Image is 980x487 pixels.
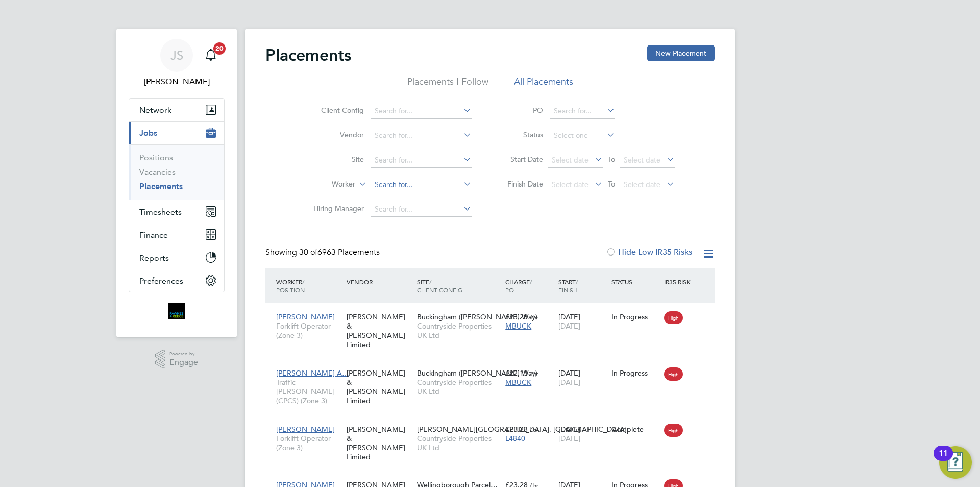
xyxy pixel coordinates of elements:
[305,106,364,115] label: Client Config
[129,303,225,319] a: Go to home page
[139,128,157,138] span: Jobs
[939,446,972,479] button: Open Resource Center, 11 new notifications
[505,425,528,434] span: £23.28
[609,272,662,291] div: Status
[129,144,224,200] div: Jobs
[139,207,182,217] span: Timesheets
[371,178,472,192] input: Search for...
[605,177,618,191] span: To
[417,312,537,321] span: Buckingham ([PERSON_NAME] Way)
[558,378,580,387] span: [DATE]
[168,303,185,319] img: bromak-logo-retina.png
[265,45,351,65] h2: Placements
[417,434,500,452] span: Countryside Properties UK Ltd
[556,272,609,299] div: Start
[497,155,543,164] label: Start Date
[344,420,414,467] div: [PERSON_NAME] & [PERSON_NAME] Limited
[129,39,225,88] a: JS[PERSON_NAME]
[611,368,659,378] div: In Progress
[276,277,305,294] span: / Position
[530,426,538,433] span: / hr
[371,153,472,168] input: Search for...
[505,312,528,321] span: £23.28
[505,378,531,387] span: MBUCK
[530,369,538,377] span: / hr
[556,420,609,448] div: [DATE]
[139,167,176,177] a: Vacancies
[503,272,556,299] div: Charge
[505,321,531,331] span: MBUCK
[505,434,525,443] span: L4840
[371,129,472,143] input: Search for...
[417,368,537,378] span: Buckingham ([PERSON_NAME] Way)
[558,434,580,443] span: [DATE]
[274,475,715,483] a: [PERSON_NAME]Handy Person (Zone 3)[PERSON_NAME] & [PERSON_NAME] LimitedWellingborough Parcel…Coun...
[129,122,224,144] button: Jobs
[129,99,224,121] button: Network
[661,272,697,291] div: IR35 Risk
[276,321,341,340] span: Forklift Operator (Zone 3)
[305,155,364,164] label: Site
[417,378,500,396] span: Countryside Properties UK Ltd
[139,230,168,240] span: Finance
[276,368,349,378] span: [PERSON_NAME] A…
[417,425,627,434] span: [PERSON_NAME][GEOGRAPHIC_DATA], [GEOGRAPHIC_DATA]
[606,247,692,258] label: Hide Low IR35 Risks
[155,350,199,369] a: Powered byEngage
[129,246,224,269] button: Reports
[129,200,224,223] button: Timesheets
[297,179,355,190] label: Worker
[344,272,414,291] div: Vendor
[664,424,683,437] span: High
[505,368,528,378] span: £22.13
[274,307,715,315] a: [PERSON_NAME]Forklift Operator (Zone 3)[PERSON_NAME] & [PERSON_NAME] LimitedBuckingham ([PERSON_N...
[558,277,578,294] span: / Finish
[497,179,543,189] label: Finish Date
[371,104,472,119] input: Search for...
[265,247,382,258] div: Showing
[664,367,683,381] span: High
[276,312,335,321] span: [PERSON_NAME]
[611,425,659,434] div: Complete
[552,180,589,189] span: Select date
[299,247,380,258] span: 6963 Placements
[556,363,609,392] div: [DATE]
[170,49,183,62] span: JS
[497,130,543,140] label: Status
[139,153,173,163] a: Positions
[344,363,414,411] div: [PERSON_NAME] & [PERSON_NAME] Limited
[417,277,462,294] span: / Client Config
[305,204,364,213] label: Hiring Manager
[497,106,543,115] label: PO
[129,223,224,246] button: Finance
[274,419,715,428] a: [PERSON_NAME]Forklift Operator (Zone 3)[PERSON_NAME] & [PERSON_NAME] Limited[PERSON_NAME][GEOGRAP...
[169,358,198,367] span: Engage
[939,453,948,467] div: 11
[414,272,503,299] div: Site
[371,202,472,217] input: Search for...
[344,307,414,355] div: [PERSON_NAME] & [PERSON_NAME] Limited
[550,104,615,119] input: Search for...
[647,45,715,61] button: New Placement
[558,321,580,331] span: [DATE]
[139,276,183,286] span: Preferences
[201,39,221,72] a: 20
[139,105,171,115] span: Network
[299,247,317,258] span: 30 of
[116,29,237,337] nav: Main navigation
[624,180,660,189] span: Select date
[550,129,615,143] input: Select one
[276,425,335,434] span: [PERSON_NAME]
[624,155,660,165] span: Select date
[276,378,341,406] span: Traffic [PERSON_NAME] (CPCS) (Zone 3)
[139,181,183,191] a: Placements
[514,76,573,94] li: All Placements
[664,311,683,324] span: High
[129,269,224,292] button: Preferences
[552,155,589,165] span: Select date
[611,312,659,321] div: In Progress
[139,253,169,263] span: Reports
[605,153,618,166] span: To
[305,130,364,140] label: Vendor
[530,313,538,321] span: / hr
